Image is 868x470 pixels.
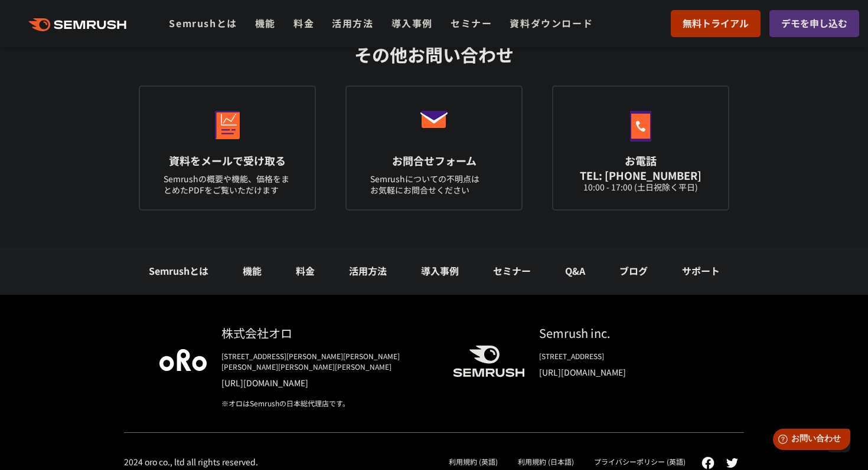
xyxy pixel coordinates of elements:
[769,10,859,37] a: デモを申し込む
[539,366,709,378] a: [URL][DOMAIN_NAME]
[577,182,704,193] div: 10:00 - 17:00 (土日祝除く平日)
[221,377,434,389] a: [URL][DOMAIN_NAME]
[221,351,434,372] div: [STREET_ADDRESS][PERSON_NAME][PERSON_NAME][PERSON_NAME][PERSON_NAME][PERSON_NAME]
[421,264,459,278] a: 導入事例
[619,264,648,278] a: ブログ
[577,153,704,168] div: お電話
[671,10,761,37] a: 無料トライアル
[255,16,276,30] a: 機能
[296,264,315,278] a: 料金
[701,456,714,469] img: facebook
[345,86,523,211] a: お問合せフォーム Semrushについての不明点はお気軽にお問合せください
[243,264,262,278] a: 機能
[159,349,207,370] img: oro company
[594,456,686,466] a: プライバシーポリシー (英語)
[510,16,593,30] a: 資料ダウンロード
[539,324,709,341] div: Semrush inc.
[139,86,316,211] a: 資料をメールで受け取る Semrushの概要や機能、価格をまとめたPDFをご覧いただけます
[221,324,434,341] div: 株式会社オロ
[370,153,498,168] div: お問合せフォーム
[149,264,208,278] a: Semrushとは
[332,16,373,30] a: 活用方法
[449,456,498,466] a: 利用規約 (英語)
[539,351,709,361] div: [STREET_ADDRESS]
[726,458,738,468] img: twitter
[164,153,291,168] div: 資料をメールで受け取る
[293,16,314,30] a: 料金
[164,173,291,196] div: Semrushの概要や機能、価格をまとめたPDFをご覧いただけます
[124,41,744,68] div: その他お問い合わせ
[763,424,855,457] iframe: Help widget launcher
[370,173,498,196] div: Semrushについての不明点は お気軽にお問合せください
[493,264,531,278] a: セミナー
[221,398,434,409] div: ※オロはSemrushの日本総代理店です。
[781,16,847,31] span: デモを申し込む
[682,264,720,278] a: サポート
[169,16,237,30] a: Semrushとは
[391,16,433,30] a: 導入事例
[565,264,585,278] a: Q&A
[349,264,387,278] a: 活用方法
[683,16,749,31] span: 無料トライアル
[577,169,704,182] div: TEL: [PHONE_NUMBER]
[451,16,492,30] a: セミナー
[518,456,574,466] a: 利用規約 (日本語)
[124,456,258,467] div: 2024 oro co., ltd all rights reserved.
